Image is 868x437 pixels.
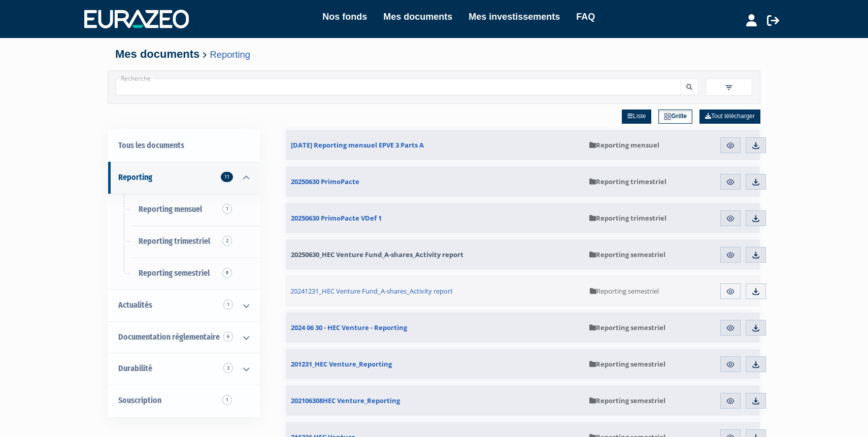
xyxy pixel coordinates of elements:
[589,359,665,369] span: Reporting semestriel
[118,332,220,342] span: Documentation règlementaire
[108,162,259,194] a: Reporting 11
[118,395,161,405] span: Souscription
[286,349,584,379] a: 201231_HEC Venture_Reporting
[751,177,760,187] img: download.svg
[115,48,753,60] h4: Mes documents
[108,258,259,289] a: Reporting semestriel8
[290,286,453,296] span: 20241231_HEC Venture Fund_A-shares_Activity report
[286,312,584,343] a: 2024 06 30 - HEC Venture - Reporting
[589,140,659,150] span: Reporting mensuel
[108,385,259,417] a: Souscription1
[223,363,233,373] span: 3
[291,323,407,332] span: 2024 06 30 - HEC Venture - Reporting
[291,359,392,369] span: 201231_HEC Venture_Reporting
[576,10,595,24] a: FAQ
[751,396,760,406] img: download.svg
[118,300,152,310] span: Actualités
[286,203,584,233] a: 20250630 PrimoPacte VDef 1
[286,385,584,416] a: 202106308HEC Venture_Reporting
[108,289,259,321] a: Actualités 1
[108,321,259,353] a: Documentation règlementaire 6
[322,10,367,24] a: Nos fonds
[116,79,681,95] input: Recherche
[222,236,232,246] span: 2
[751,250,760,260] img: download.svg
[291,140,424,150] span: [DATE] Reporting mensuel EPVE 3 Parts A
[589,177,666,186] span: Reporting trimestriel
[751,214,760,223] img: download.svg
[139,268,210,278] span: Reporting semestriel
[108,130,259,162] a: Tous les documents
[139,204,202,214] span: Reporting mensuel
[699,110,760,124] a: Tout télécharger
[291,213,382,223] span: 20250630 PrimoPacte VDef 1
[751,360,760,369] img: download.svg
[590,286,659,296] span: Reporting semestriel
[286,166,584,197] a: 20250630 PrimoPacte
[291,177,359,186] span: 20250630 PrimoPacte
[222,204,232,214] span: 1
[118,172,152,182] span: Reporting
[726,323,735,333] img: eye.svg
[751,287,760,296] img: download.svg
[726,177,735,187] img: eye.svg
[589,323,665,332] span: Reporting semestriel
[222,268,232,278] span: 8
[589,213,666,223] span: Reporting trimestriel
[751,141,760,150] img: download.svg
[210,49,250,60] a: Reporting
[726,141,735,150] img: eye.svg
[286,130,584,160] a: [DATE] Reporting mensuel EPVE 3 Parts A
[589,250,665,259] span: Reporting semestriel
[726,250,735,260] img: eye.svg
[108,194,259,226] a: Reporting mensuel1
[658,110,692,124] a: Grille
[726,287,735,296] img: eye.svg
[221,172,233,182] span: 11
[589,396,665,405] span: Reporting semestriel
[726,396,735,406] img: eye.svg
[139,236,210,246] span: Reporting trimestriel
[222,395,232,405] span: 1
[383,10,452,24] a: Mes documents
[751,323,760,333] img: download.svg
[285,275,585,307] a: 20241231_HEC Venture Fund_A-shares_Activity report
[664,113,671,120] img: grid.svg
[469,10,560,24] a: Mes investissements
[726,360,735,369] img: eye.svg
[286,239,584,270] a: 20250630_HEC Venture Fund_A-shares_Activity report
[108,353,259,385] a: Durabilité 3
[724,83,733,92] img: filter.svg
[622,110,651,124] a: Liste
[726,214,735,223] img: eye.svg
[223,332,233,342] span: 6
[223,300,233,310] span: 1
[84,10,189,28] img: 1732889491-logotype_eurazeo_blanc_rvb.png
[291,396,400,405] span: 202106308HEC Venture_Reporting
[108,226,259,258] a: Reporting trimestriel2
[291,250,463,259] span: 20250630_HEC Venture Fund_A-shares_Activity report
[118,363,152,373] span: Durabilité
